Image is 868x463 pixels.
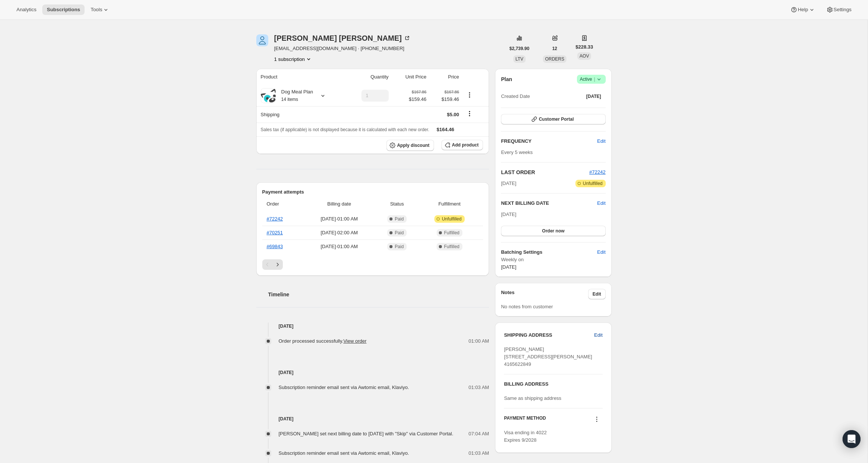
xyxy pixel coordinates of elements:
small: $167.86 [412,90,427,94]
button: #72242 [589,169,605,176]
span: [DATE] [501,212,516,217]
button: Shipping actions [464,109,476,118]
img: product img [261,89,276,102]
button: Next [272,259,283,270]
button: Settings [822,4,856,15]
h3: SHIPPING ADDRESS [504,331,594,339]
nav: Pagination [262,259,483,270]
span: Order processed successfully. [279,338,367,344]
span: $5.00 [447,112,459,117]
span: Tools [91,7,102,13]
h2: Payment attempts [262,188,483,196]
span: 01:00 AM [468,337,489,345]
span: Fulfillment [420,200,479,208]
span: Settings [834,7,852,13]
span: 07:04 AM [468,430,489,438]
div: Dog Meal Plan [276,88,313,103]
div: Open Intercom Messenger [843,430,861,448]
span: [DATE] [501,180,516,187]
button: $2,739.90 [505,43,534,54]
span: [DATE] · 01:00 AM [305,243,374,250]
span: $2,739.90 [510,46,529,52]
h3: Notes [501,289,588,299]
h2: Timeline [268,291,489,298]
button: Order now [501,226,605,236]
button: Help [786,4,820,15]
a: View order [343,338,367,344]
span: Sales tax (if applicable) is not displayed because it is calculated with each new order. [261,127,430,132]
span: Created Date [501,93,530,100]
span: Order now [542,228,565,234]
span: Subscriptions [47,7,80,13]
button: Analytics [12,4,41,15]
button: Edit [590,329,607,341]
h2: FREQUENCY [501,138,597,145]
button: Subscriptions [42,4,85,15]
button: Edit [593,135,610,147]
h4: [DATE] [256,415,489,423]
span: Sandy Fleming [256,34,268,46]
h3: BILLING ADDRESS [504,380,602,388]
button: Edit [593,246,610,258]
span: Edit [594,331,602,339]
span: $159.46 [409,96,427,103]
span: AOV [580,53,589,59]
span: Analytics [16,7,36,13]
th: Shipping [256,106,344,123]
span: No notes from customer [501,304,553,309]
span: [DATE] · 01:00 AM [305,215,374,223]
h4: [DATE] [256,322,489,330]
a: #72242 [589,169,605,175]
span: Add product [452,142,479,148]
div: [PERSON_NAME] [PERSON_NAME] [274,34,411,42]
span: [EMAIL_ADDRESS][DOMAIN_NAME] · [PHONE_NUMBER] [274,45,411,52]
span: Edit [597,138,605,145]
span: Billing date [305,200,374,208]
span: $164.46 [437,127,454,132]
span: Every 5 weeks [501,149,533,155]
span: Apply discount [397,142,430,148]
span: Fulfilled [444,230,459,236]
span: Paid [395,230,404,236]
h2: LAST ORDER [501,169,589,176]
span: ORDERS [545,56,564,62]
span: Unfulfilled [583,180,603,186]
button: Product actions [274,55,312,63]
th: Order [262,196,303,212]
span: 12 [552,46,557,52]
h4: [DATE] [256,369,489,376]
span: Subscription reminder email sent via Awtomic email, Klaviyo. [279,450,409,456]
a: #69843 [267,244,283,249]
span: Weekly on [501,256,605,263]
span: Subscription reminder email sent via Awtomic email, Klaviyo. [279,385,409,390]
span: Unfulfilled [442,216,462,222]
span: $228.33 [575,43,593,51]
span: [DATE] · 02:00 AM [305,229,374,237]
span: Active [580,75,603,83]
th: Price [429,69,461,85]
span: Status [378,200,416,208]
span: [DATE] [586,93,601,99]
h2: NEXT BILLING DATE [501,200,597,207]
th: Unit Price [391,69,429,85]
h6: Batching Settings [501,249,597,256]
span: Paid [395,216,404,222]
h2: Plan [501,75,512,83]
span: $159.46 [431,96,459,103]
button: Product actions [464,91,476,99]
button: [DATE] [582,91,606,102]
span: 01:03 AM [468,450,489,457]
button: Add product [441,140,483,150]
span: | [594,76,595,82]
span: Same as shipping address [504,395,561,401]
span: [PERSON_NAME] set next billing date to [DATE] with "Skip" via Customer Portal. [279,431,453,436]
th: Product [256,69,344,85]
button: Apply discount [386,140,434,151]
span: LTV [516,56,523,62]
button: Edit [588,289,606,299]
h3: PAYMENT METHOD [504,415,546,425]
button: Customer Portal [501,114,605,124]
button: Tools [86,4,114,15]
span: Visa ending in 4022 Expires 9/2028 [504,430,547,443]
